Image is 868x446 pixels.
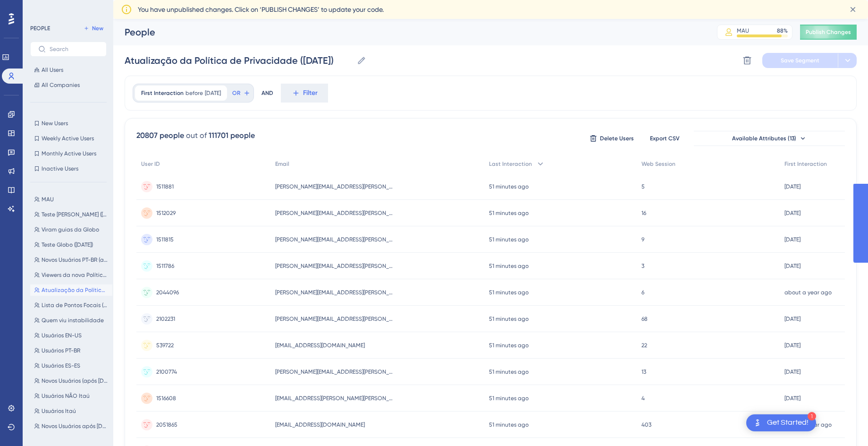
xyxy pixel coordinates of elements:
[30,330,112,341] button: Usuários EN-US
[30,254,112,266] button: Novos Usuários PT-BR (após [DATE])
[650,135,680,142] span: Export CSV
[209,130,255,141] div: 111701 people
[156,395,176,402] span: 1516608
[30,239,112,250] button: Teste Globo ([DATE])
[275,315,393,323] span: [PERSON_NAME][EMAIL_ADDRESS][PERSON_NAME][PERSON_NAME][DOMAIN_NAME]
[156,368,177,376] span: 2100774
[784,395,801,402] time: [DATE]
[30,315,112,326] button: Quem viu instabilidade
[641,368,646,376] span: 13
[275,421,365,429] span: [EMAIL_ADDRESS][DOMAIN_NAME]
[42,211,109,218] span: Teste [PERSON_NAME] ([DATE])
[641,421,651,429] span: 403
[641,183,645,190] span: 5
[489,289,529,296] time: 51 minutes ago
[806,28,851,36] span: Publish Changes
[694,131,845,146] button: Available Attributes (13)
[30,345,112,356] button: Usuários PT-BR
[30,64,107,76] button: All Users
[50,46,99,52] input: Search
[489,263,529,269] time: 51 minutes ago
[275,342,365,349] span: [EMAIL_ADDRESS][DOMAIN_NAME]
[156,236,174,243] span: 1511815
[80,23,107,34] button: New
[641,160,675,168] span: Web Session
[489,369,529,375] time: 51 minutes ago
[588,131,635,146] button: Delete Users
[641,395,645,402] span: 4
[42,196,54,203] span: MAU
[156,342,174,349] span: 539722
[42,226,99,233] span: Viram guias da Globo
[42,392,90,400] span: Usuários NÃO Itaú
[125,54,353,67] input: Segment Name
[732,135,796,142] span: Available Attributes (13)
[641,289,644,296] span: 6
[489,395,529,402] time: 51 minutes ago
[784,263,801,269] time: [DATE]
[42,150,96,157] span: Monthly Active Users
[489,421,529,428] time: 51 minutes ago
[42,347,80,354] span: Usuários PT-BR
[42,317,104,324] span: Quem viu instabilidade
[30,118,107,129] button: New Users
[275,160,289,168] span: Email
[156,262,174,270] span: 1511786
[30,375,112,386] button: Novos Usuários (após [DATE]) que não [PERSON_NAME] do Relatório de Insights
[156,183,174,190] span: 1511881
[92,25,103,32] span: New
[489,210,529,216] time: 51 minutes ago
[42,66,63,74] span: All Users
[281,84,328,103] button: Filter
[275,289,393,296] span: [PERSON_NAME][EMAIL_ADDRESS][PERSON_NAME][DOMAIN_NAME]
[42,407,76,415] span: Usuários Itaú
[141,89,184,97] span: First Interaction
[275,395,393,402] span: [EMAIL_ADDRESS][PERSON_NAME][PERSON_NAME][DOMAIN_NAME]
[42,332,82,339] span: Usuários EN-US
[30,300,112,311] button: Lista de Pontos Focais (Out/24)
[641,342,647,349] span: 22
[746,414,816,431] div: Open Get Started! checklist, remaining modules: 1
[489,236,529,243] time: 51 minutes ago
[489,183,529,190] time: 51 minutes ago
[784,160,827,168] span: First Interaction
[42,165,78,172] span: Inactive Users
[42,377,109,385] span: Novos Usuários (após [DATE]) que não [PERSON_NAME] do Relatório de Insights
[232,89,240,97] span: OR
[275,368,393,376] span: [PERSON_NAME][EMAIL_ADDRESS][PERSON_NAME][PERSON_NAME][DOMAIN_NAME]
[30,209,112,220] button: Teste [PERSON_NAME] ([DATE])
[125,26,693,39] div: People
[156,289,179,296] span: 2044096
[808,412,816,420] div: 1
[136,130,184,141] div: 20807 people
[752,417,763,429] img: launcher-image-alternative-text
[767,418,809,428] div: Get Started!
[30,79,107,91] button: All Companies
[42,135,94,142] span: Weekly Active Users
[30,360,112,371] button: Usuários ES-ES
[600,135,634,142] span: Delete Users
[42,81,80,89] span: All Companies
[784,316,801,322] time: [DATE]
[42,362,80,369] span: Usuários ES-ES
[42,271,109,279] span: Viewers da nova Política de Privacidade
[141,160,160,168] span: User ID
[489,160,532,168] span: Last Interaction
[30,420,112,432] button: Novos Usuários após [DATE] (PT-BR)
[42,120,68,127] span: New Users
[737,27,749,34] div: MAU
[138,4,384,15] span: You have unpublished changes. Click on ‘PUBLISH CHANGES’ to update your code.
[641,315,648,323] span: 68
[156,209,176,217] span: 1512029
[784,183,801,190] time: [DATE]
[30,148,107,159] button: Monthly Active Users
[231,86,252,101] button: OR
[275,236,393,243] span: [PERSON_NAME][EMAIL_ADDRESS][PERSON_NAME][PERSON_NAME][DOMAIN_NAME]
[777,27,788,34] div: 88 %
[489,342,529,349] time: 51 minutes ago
[42,301,109,309] span: Lista de Pontos Focais (Out/24)
[261,84,273,103] div: AND
[828,409,857,437] iframe: UserGuiding AI Assistant Launcher
[30,133,107,144] button: Weekly Active Users
[800,25,857,40] button: Publish Changes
